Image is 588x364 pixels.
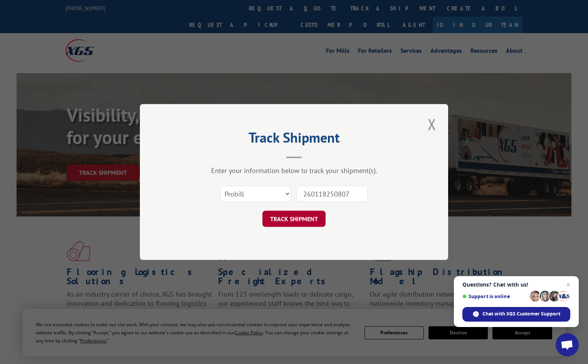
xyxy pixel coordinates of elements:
[462,294,527,299] span: Support is online
[297,186,368,202] input: Number(s)
[462,307,570,322] span: Chat with XGS Customer Support
[262,211,326,227] button: TRACK SHIPMENT
[425,114,438,135] button: Close modal
[178,166,410,175] div: Enter your information below to track your shipment(s).
[482,310,560,317] span: Chat with XGS Customer Support
[556,333,579,356] a: Open chat
[178,132,410,147] h2: Track Shipment
[462,282,570,288] span: Questions? Chat with us!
